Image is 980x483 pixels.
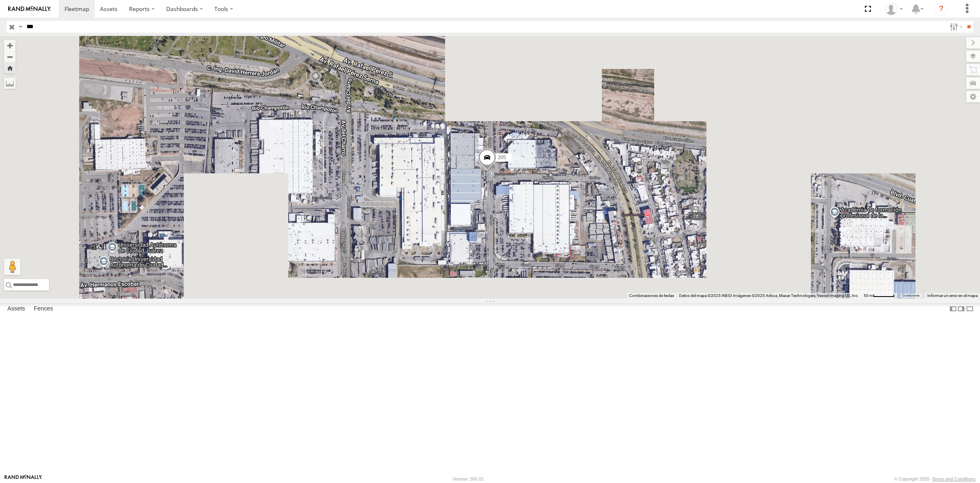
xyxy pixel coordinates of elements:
[8,6,51,12] img: rand-logo.svg
[864,293,873,298] span: 50 m
[453,476,484,481] div: Version: 305.01
[4,259,20,275] button: Arrastra el hombrecito naranja al mapa para abrir Street View
[3,303,29,315] label: Assets
[4,62,16,73] button: Zoom Home
[17,21,24,33] label: Search Query
[4,78,16,89] label: Measure
[947,21,964,33] label: Search Filter Options
[927,293,978,298] a: Informar un error en el mapa
[932,476,976,481] a: Terms and Conditions
[4,475,42,483] a: Visit our Website
[966,91,980,102] label: Map Settings
[4,51,16,62] button: Zoom out
[679,293,859,298] span: Datos del mapa ©2025 INEGI Imágenes ©2025 Airbus, Maxar Technologies, Vexcel Imaging US, Inc.
[966,303,974,315] label: Hide Summary Table
[957,303,965,315] label: Dock Summary Table to the Right
[935,2,948,16] i: ?
[30,303,57,315] label: Fences
[902,294,920,297] a: Condiciones
[949,303,957,315] label: Dock Summary Table to the Left
[882,3,906,15] div: Roberto Garcia
[4,40,16,51] button: Zoom in
[861,293,897,299] button: Escala del mapa: 50 m por 49 píxeles
[498,155,506,160] span: 205
[894,476,976,481] div: © Copyright 2025 -
[629,293,674,299] button: Combinaciones de teclas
